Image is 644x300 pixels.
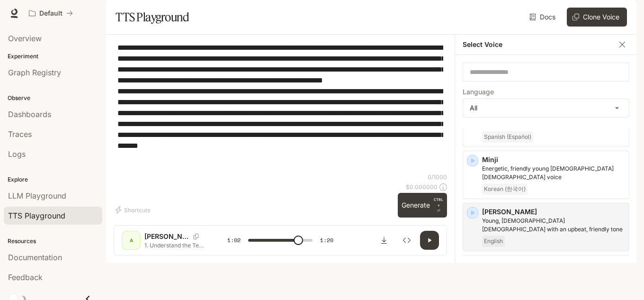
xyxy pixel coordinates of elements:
button: Inspect [397,231,416,250]
p: Minji [482,155,625,164]
button: Download audio [375,231,394,250]
button: All workspaces [25,4,77,23]
p: ⏎ [434,197,443,214]
div: All [463,99,629,117]
button: Clone Voice [567,8,627,27]
p: Default [39,9,63,18]
h1: TTS Playground [116,8,189,27]
p: [PERSON_NAME] [144,232,189,241]
span: Spanish (Español) [482,131,533,143]
p: Energetic, friendly young Korean female voice [482,164,625,182]
span: Korean (한국어) [482,183,528,195]
button: GenerateCTRL +⏎ [398,193,447,218]
span: English [482,236,505,247]
p: 1. Understand the Test Framework Sections: Reading (35 min, 20 questions) Listening (36 min, 28 q... [144,241,205,249]
p: Young, British female with an upbeat, friendly tone [482,217,625,234]
span: 1:02 [227,236,241,245]
button: Shortcuts [114,202,154,218]
span: 1:20 [320,236,333,245]
p: CTRL + [434,197,443,208]
p: [PERSON_NAME] [482,207,625,217]
div: A [124,233,139,248]
button: Copy Voice ID [189,234,203,239]
a: Docs [528,8,559,27]
p: Language [463,89,494,95]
